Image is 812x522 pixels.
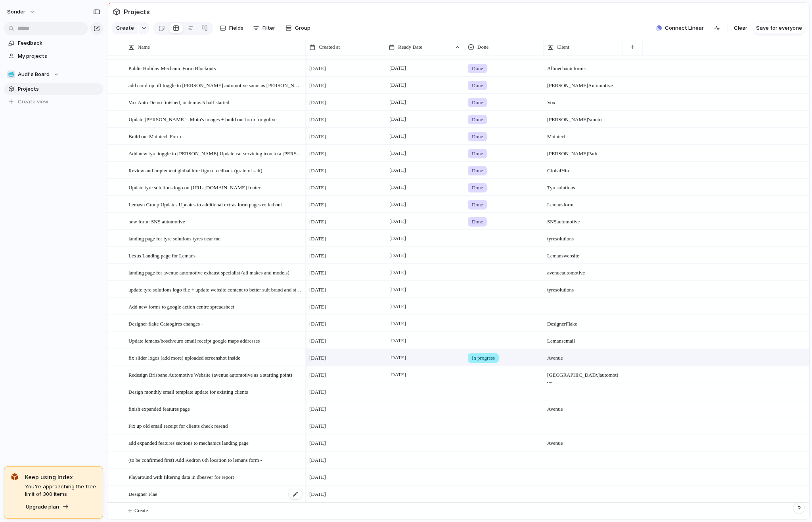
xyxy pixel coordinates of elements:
[128,200,282,209] span: Lemasn Group Updates Updates to additional extras form pages rolled out
[18,70,50,78] span: Audi's Board
[309,218,326,226] span: [DATE]
[282,22,314,34] button: Group
[4,50,103,62] a: My projects
[734,24,747,32] span: Clear
[128,97,229,107] span: Vox Auto Demo finished, in demos 5 half started
[18,52,100,60] span: My projects
[4,96,103,108] button: Create view
[309,320,326,328] span: [DATE]
[4,6,39,18] button: sonder
[128,472,234,481] span: Playaround with filtering data in dbeaver for report
[309,184,326,192] span: [DATE]
[134,507,148,514] span: Create
[309,303,326,311] span: [DATE]
[387,183,408,192] span: [DATE]
[128,183,260,192] span: Update tyre solutions logo on [URL][DOMAIN_NAME] footer
[309,405,326,413] span: [DATE]
[319,43,340,51] span: Created at
[23,501,71,512] button: Upgrade plan
[544,350,622,362] span: Avenue
[122,5,151,19] span: Projects
[128,404,190,413] span: finish expanded features page
[128,285,303,294] span: update tyre solutions logo file + update website content to better suit brand and store locations
[250,22,278,34] button: Filter
[128,319,203,328] span: Designer flake Cataogires changes -
[309,490,326,498] span: [DATE]
[309,439,326,447] span: [DATE]
[309,252,326,260] span: [DATE]
[544,145,622,158] span: [PERSON_NAME] Park
[387,285,408,294] span: [DATE]
[25,483,96,498] span: You're approaching the free limit of 300 items
[387,353,408,362] span: [DATE]
[309,354,326,362] span: [DATE]
[387,131,408,141] span: [DATE]
[7,70,15,78] div: 🥶
[387,149,408,158] span: [DATE]
[387,336,408,345] span: [DATE]
[544,282,622,294] span: tyre solutions
[309,133,326,141] span: [DATE]
[309,473,326,481] span: [DATE]
[472,150,483,158] span: Done
[128,353,240,362] span: fix slider logos (add more) uploaded screenshot inside
[387,114,408,124] span: [DATE]
[128,489,157,498] span: Designer Flae
[544,248,622,260] span: Lemans website
[229,24,243,32] span: Fields
[309,150,326,158] span: [DATE]
[472,116,483,124] span: Done
[472,82,483,90] span: Done
[544,333,622,345] span: Lemans email
[665,24,704,32] span: Connect Linear
[544,94,622,107] span: Vox
[309,235,326,243] span: [DATE]
[477,43,488,51] span: Done
[309,371,326,379] span: [DATE]
[309,201,326,209] span: [DATE]
[653,22,707,34] button: Connect Linear
[753,22,805,34] button: Save for everyone
[111,22,138,34] button: Create
[731,22,751,34] button: Clear
[128,166,262,175] span: Review and implement global hire figma feedback (grain of salt)
[25,473,96,481] span: Keep using Index
[128,455,262,464] span: (to be confirmed first) Add Kedron 6th location to lemans form -
[387,234,408,243] span: [DATE]
[472,354,495,362] span: In progress
[128,149,303,158] span: Add new tyre toggle to [PERSON_NAME] Update car servicing icon to a [PERSON_NAME] Make trye ‘’tyr...
[472,201,483,209] span: Done
[128,114,276,124] span: Update [PERSON_NAME]'s Moto's images + build out form for golive
[128,421,228,430] span: Fix up old email receipt for clients check resend
[128,63,216,72] span: Public Holiday Mechanic Form Blockouts
[128,438,249,447] span: add expanded features sections to mechanics landing page
[544,367,622,387] span: [GEOGRAPHIC_DATA] automotive
[544,196,622,209] span: Lemans form
[544,128,622,141] span: Maintech
[7,8,25,16] span: sonder
[128,336,260,345] span: Update lemans/bosch/euro email receipt google maps addresses
[4,69,103,80] button: 🥶Audi's Board
[544,265,622,277] span: avenue automotive
[309,286,326,294] span: [DATE]
[128,217,185,226] span: new form: SNS automotive
[472,133,483,141] span: Done
[544,316,622,328] span: Designer Flake
[387,251,408,260] span: [DATE]
[128,302,234,311] span: Add new forms to google action centre spreadsheet
[472,184,483,192] span: Done
[544,179,622,192] span: Tyre solutions
[128,80,303,90] span: add car drop off toggle to [PERSON_NAME] automotive same as [PERSON_NAME] stay overnight for cale...
[472,218,483,226] span: Done
[387,319,408,328] span: [DATE]
[128,268,289,277] span: landing page for avenue automotive exhaust specialist (all makes and models)
[4,37,103,49] a: Feedback
[309,337,326,345] span: [DATE]
[387,302,408,311] span: [DATE]
[387,80,408,90] span: [DATE]
[544,162,622,175] span: Global Hire
[128,234,220,243] span: landing page for tyre solutions tyres near me
[295,24,310,32] span: Group
[398,43,422,51] span: Ready Date
[309,99,326,107] span: [DATE]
